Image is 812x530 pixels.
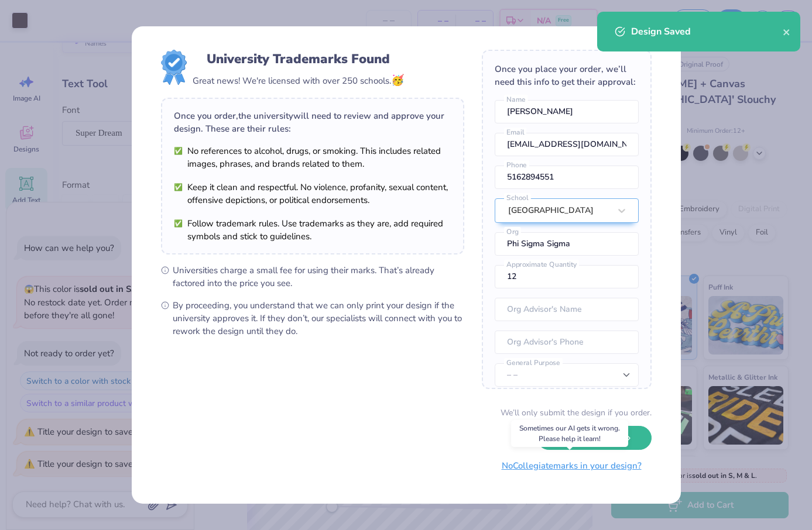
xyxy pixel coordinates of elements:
input: Org Advisor's Name [495,298,639,321]
button: NoCollegiatemarks in your design? [492,454,652,478]
button: Keep Designing [537,426,652,450]
img: License badge [161,50,187,85]
input: Email [495,133,639,156]
span: 🥳 [391,73,404,87]
div: Sometimes our AI gets it wrong. Please help it learn! [511,420,628,447]
input: Approximate Quantity [495,265,639,288]
div: Design Saved [631,25,783,39]
input: Org [495,232,639,256]
div: Great news! We're licensed with over 250 schools. [193,73,404,88]
div: University Trademarks Found [207,50,390,68]
li: Keep it clean and respectful. No violence, profanity, sexual content, offensive depictions, or po... [174,181,451,207]
input: Org Advisor's Phone [495,331,639,354]
div: Once you place your order, we’ll need this info to get their approval: [495,63,639,88]
span: Universities charge a small fee for using their marks. That’s already factored into the price you... [173,264,464,290]
li: Follow trademark rules. Use trademarks as they are, add required symbols and stick to guidelines. [174,217,451,243]
div: We’ll only submit the design if you order. [501,407,652,419]
button: close [783,25,791,39]
div: Once you order, the university will need to review and approve your design. These are their rules: [174,109,451,135]
input: Phone [495,166,639,189]
span: By proceeding, you understand that we can only print your design if the university approves it. I... [173,299,464,338]
input: Name [495,100,639,123]
li: No references to alcohol, drugs, or smoking. This includes related images, phrases, and brands re... [174,144,451,170]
